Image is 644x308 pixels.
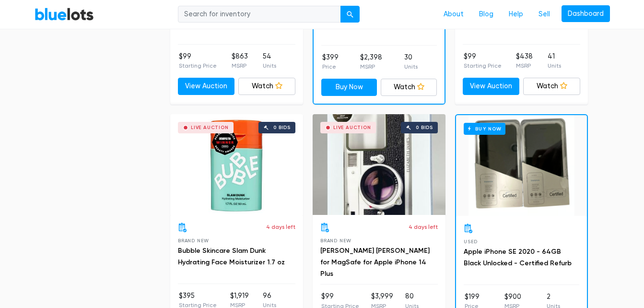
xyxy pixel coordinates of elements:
[548,61,561,70] p: Units
[232,61,248,70] p: MSRP
[322,62,339,71] p: Price
[35,7,94,21] a: BlueLots
[322,52,339,71] li: $399
[321,79,377,96] a: Buy Now
[464,123,505,135] h6: Buy Now
[404,52,418,71] li: 30
[464,248,572,267] a: Apple iPhone SE 2020 - 64GB Black Unlocked - Certified Refurb
[320,238,351,243] span: Brand New
[464,239,478,244] span: Used
[531,5,558,24] a: Sell
[416,125,433,130] div: 0 bids
[516,51,533,71] li: $438
[266,223,295,231] p: 4 days left
[516,61,533,70] p: MSRP
[471,5,501,24] a: Blog
[232,51,248,71] li: $863
[501,5,531,24] a: Help
[409,223,438,231] p: 4 days left
[562,5,610,23] a: Dashboard
[360,62,382,71] p: MSRP
[178,6,341,23] input: Search for inventory
[381,79,437,96] a: Watch
[333,125,371,130] div: Live Auction
[360,52,382,71] li: $2,398
[178,247,285,266] a: Bubble Skincare Slam Dunk Hydrating Face Moisturizer 1.7 oz
[404,62,418,71] p: Units
[263,61,276,70] p: Units
[523,78,580,95] a: Watch
[238,78,295,95] a: Watch
[170,114,303,215] a: Live Auction 0 bids
[436,5,471,24] a: About
[273,125,291,130] div: 0 bids
[179,51,217,71] li: $99
[464,61,502,70] p: Starting Price
[191,125,229,130] div: Live Auction
[548,51,561,71] li: 41
[464,51,502,71] li: $99
[179,61,217,70] p: Starting Price
[320,247,430,278] a: [PERSON_NAME] [PERSON_NAME] for MagSafe for Apple iPhone 14 Plus
[456,115,587,216] a: Buy Now
[263,51,276,71] li: 54
[313,114,445,215] a: Live Auction 0 bids
[178,78,235,95] a: View Auction
[463,78,520,95] a: View Auction
[178,238,209,243] span: Brand New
